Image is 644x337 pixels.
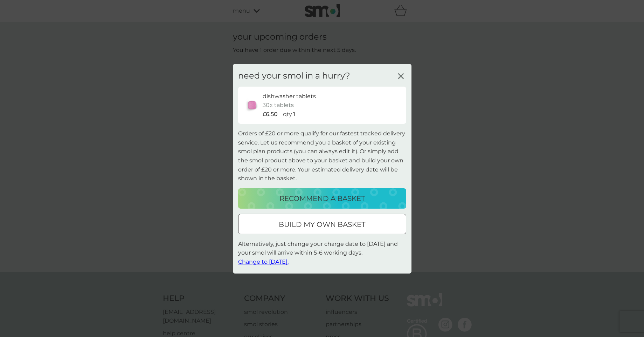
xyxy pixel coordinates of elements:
[279,219,365,230] p: build my own basket
[263,101,294,110] p: 30x tablets
[238,240,406,267] p: Alternatively, just change your charge date to [DATE] and your smol will arrive within 5-6 workin...
[238,188,406,209] button: recommend a basket
[293,110,295,119] p: 1
[263,110,278,119] p: £6.50
[238,214,406,234] button: build my own basket
[238,257,289,267] button: Change to [DATE].
[263,92,316,101] p: dishwasher tablets
[238,129,406,183] p: Orders of £20 or more qualify for our fastest tracked delivery service. Let us recommend you a ba...
[283,110,292,119] p: qty
[279,193,365,204] p: recommend a basket
[238,258,289,265] span: Change to [DATE].
[238,70,350,81] h3: need your smol in a hurry?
